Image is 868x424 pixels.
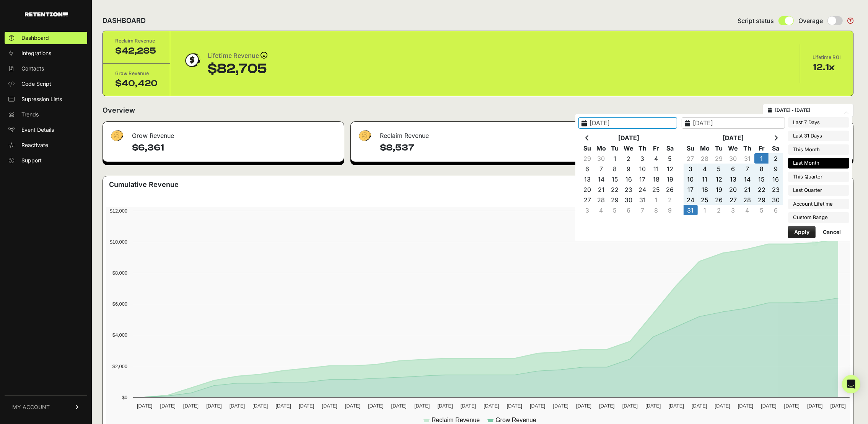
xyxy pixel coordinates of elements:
td: 30 [726,153,740,164]
td: 28 [740,195,754,205]
text: [DATE] [669,403,684,409]
th: Fr [754,143,769,153]
td: 26 [712,195,726,205]
td: 18 [650,174,663,184]
td: 23 [769,184,783,195]
text: [DATE] [160,403,175,409]
text: [DATE] [206,403,221,409]
button: Cancel [817,226,847,238]
a: Contacts [5,62,87,75]
td: 5 [663,153,677,164]
li: Account Lifetime [788,199,849,210]
div: Lifetime Revenue [208,51,267,61]
td: 4 [650,153,663,164]
span: Support [21,157,42,164]
div: Lifetime ROI [813,54,841,61]
img: Retention.com [25,12,68,16]
th: We [622,143,636,153]
span: Reactivate [21,141,48,149]
th: Tu [712,143,726,153]
td: 20 [726,184,740,195]
td: 9 [663,205,677,215]
text: [DATE] [252,403,268,409]
text: Grow Revenue [495,417,536,423]
text: [DATE] [183,403,199,409]
td: 2 [663,195,677,205]
text: [DATE] [276,403,291,409]
td: 25 [650,184,663,195]
td: 2 [622,153,636,164]
td: 28 [594,195,608,205]
text: [DATE] [599,403,614,409]
span: Overage [798,16,823,25]
text: $10,000 [110,239,127,245]
text: [DATE] [645,403,661,409]
text: [DATE] [622,403,638,409]
span: Integrations [21,49,51,57]
td: 19 [663,174,677,184]
th: Th [636,143,650,153]
text: [DATE] [345,403,360,409]
td: 16 [769,174,783,184]
li: This Month [788,144,849,155]
td: 14 [594,174,608,184]
span: Event Details [21,126,54,134]
th: Fr [650,143,663,153]
td: 27 [684,153,698,164]
th: We [726,143,740,153]
h4: $6,361 [132,142,338,154]
td: 27 [726,195,740,205]
th: Mo [698,143,712,153]
div: Reclaim Revenue [115,37,158,45]
a: Dashboard [5,32,87,44]
td: 2 [769,153,783,164]
text: $0 [122,395,127,400]
td: 24 [636,184,650,195]
text: [DATE] [484,403,499,409]
span: Dashboard [21,34,49,42]
a: Trends [5,108,87,121]
button: Apply [788,226,816,238]
th: [DATE] [594,133,663,143]
td: 30 [594,153,608,164]
td: 8 [608,164,622,174]
td: 19 [712,184,726,195]
td: 30 [769,195,783,205]
td: 3 [684,164,698,174]
span: Code Script [21,80,51,88]
a: Support [5,154,87,167]
td: 10 [636,164,650,174]
text: [DATE] [137,403,152,409]
td: 31 [636,195,650,205]
td: 6 [726,164,740,174]
td: 11 [650,164,663,174]
text: [DATE] [461,403,476,409]
text: [DATE] [438,403,453,409]
div: Reclaim Revenue [351,122,599,145]
td: 31 [684,205,698,215]
h3: Cumulative Revenue [109,179,179,190]
td: 15 [754,174,769,184]
td: 14 [740,174,754,184]
th: [DATE] [698,133,769,143]
text: $12,000 [110,208,127,214]
td: 22 [608,184,622,195]
div: $82,705 [208,61,267,77]
th: Su [684,143,698,153]
text: $2,000 [112,363,127,369]
td: 16 [622,174,636,184]
td: 27 [581,195,594,205]
td: 29 [754,195,769,205]
th: Tu [608,143,622,153]
a: Supression Lists [5,93,87,105]
text: Reclaim Revenue [432,417,480,423]
td: 3 [636,153,650,164]
li: Last 7 Days [788,117,849,128]
text: [DATE] [368,403,383,409]
td: 7 [594,164,608,174]
td: 22 [754,184,769,195]
div: Open Intercom Messenger [842,375,860,393]
td: 17 [636,174,650,184]
text: $6,000 [112,301,127,307]
text: [DATE] [553,403,568,409]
